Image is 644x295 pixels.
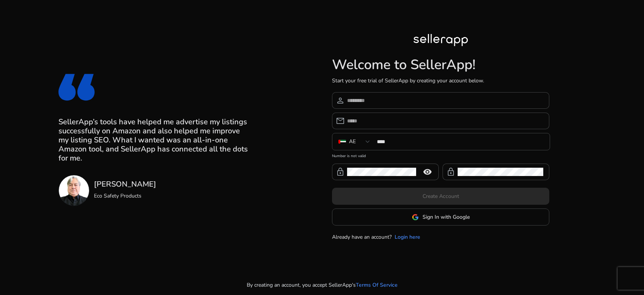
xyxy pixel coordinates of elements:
[349,137,356,146] div: AE
[58,117,252,163] h3: SellerApp’s tools have helped me advertise my listings successfully on Amazon and also helped me ...
[94,180,156,189] h3: [PERSON_NAME]
[423,213,470,221] span: Sign In with Google
[332,209,549,225] button: Sign In with Google
[336,167,345,176] span: lock
[336,96,345,105] span: person
[332,77,549,85] p: Start your free trial of SellerApp by creating your account below.
[336,116,345,125] span: email
[395,233,420,241] a: Login here
[446,167,455,176] span: lock
[332,151,549,159] mat-error: Number is not valid
[94,192,156,200] p: Eco Safety Products
[412,214,419,221] img: google-logo.svg
[332,233,392,241] p: Already have an account?
[332,57,549,73] h1: Welcome to SellerApp!
[418,167,437,176] mat-icon: remove_red_eye
[356,281,398,289] a: Terms Of Service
